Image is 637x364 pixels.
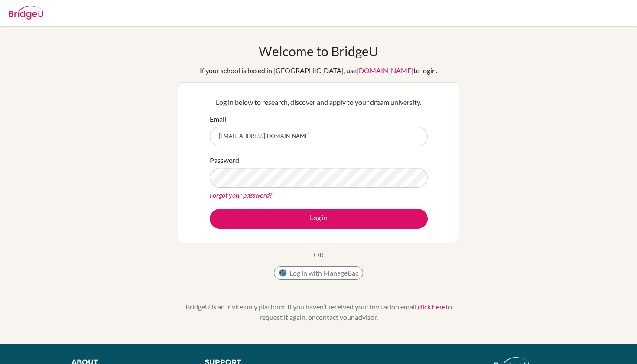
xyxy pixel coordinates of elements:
div: If your school is based in [GEOGRAPHIC_DATA], use to login. [200,65,437,76]
img: Bridge-U [9,6,43,19]
button: Log in with ManageBac [274,266,363,279]
p: OR [314,250,324,260]
label: Password [210,155,239,166]
a: [DOMAIN_NAME] [357,66,413,75]
label: Email [210,114,226,124]
h1: Welcome to BridgeU [259,43,378,59]
button: Log in [210,209,428,229]
p: BridgeU is an invite only platform. If you haven’t received your invitation email, to request it ... [178,302,459,322]
a: Forgot your password? [210,191,272,199]
p: Log in below to research, discover and apply to your dream university. [210,97,428,107]
a: click here [418,302,445,311]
